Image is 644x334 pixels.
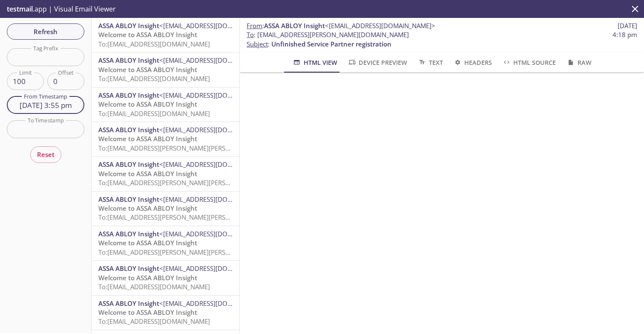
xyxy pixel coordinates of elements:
span: ASSA ABLOY Insight [98,264,159,273]
div: ASSA ABLOY Insight<[EMAIL_ADDRESS][DOMAIN_NAME]>Welcome to ASSA ABLOY InsightTo:[EMAIL_ADDRESS][D... [92,18,239,52]
span: <[EMAIL_ADDRESS][DOMAIN_NAME]> [325,21,435,30]
span: To: [EMAIL_ADDRESS][DOMAIN_NAME] [98,74,210,83]
span: Reset [37,149,55,160]
span: Welcome to ASSA ABLOY Insight [98,134,197,143]
span: <[EMAIL_ADDRESS][DOMAIN_NAME]> [159,160,270,168]
span: <[EMAIL_ADDRESS][DOMAIN_NAME]> [159,229,270,238]
span: Welcome to ASSA ABLOY Insight [98,273,197,282]
div: ASSA ABLOY Insight<[EMAIL_ADDRESS][DOMAIN_NAME]>Welcome to ASSA ABLOY InsightTo:[EMAIL_ADDRESS][D... [92,87,239,122]
span: To: [EMAIL_ADDRESS][PERSON_NAME][PERSON_NAME][DOMAIN_NAME] [98,144,308,152]
span: To: [EMAIL_ADDRESS][PERSON_NAME][PERSON_NAME][DOMAIN_NAME] [98,178,308,187]
span: To: [EMAIL_ADDRESS][DOMAIN_NAME] [98,109,210,118]
span: Subject [247,40,268,48]
span: : [EMAIL_ADDRESS][PERSON_NAME][DOMAIN_NAME] [247,30,409,39]
span: Refresh [14,26,78,37]
span: HTML View [292,57,337,68]
span: <[EMAIL_ADDRESS][DOMAIN_NAME]> [159,299,270,308]
span: Welcome to ASSA ABLOY Insight [98,100,197,108]
span: Welcome to ASSA ABLOY Insight [98,65,197,74]
span: To: [EMAIL_ADDRESS][PERSON_NAME][PERSON_NAME][DOMAIN_NAME] [98,248,308,256]
span: ASSA ABLOY Insight [98,56,159,64]
span: ASSA ABLOY Insight [264,21,325,30]
span: To: [EMAIL_ADDRESS][DOMAIN_NAME] [98,282,210,291]
span: ASSA ABLOY Insight [98,299,159,308]
span: 4:18 pm [612,30,637,39]
div: ASSA ABLOY Insight<[EMAIL_ADDRESS][DOMAIN_NAME]>Welcome to ASSA ABLOY InsightTo:[EMAIL_ADDRESS][P... [92,226,239,260]
span: ASSA ABLOY Insight [98,229,159,238]
span: From [247,21,262,30]
span: To: [EMAIL_ADDRESS][PERSON_NAME][PERSON_NAME][DOMAIN_NAME] [98,213,308,221]
div: ASSA ABLOY Insight<[EMAIL_ADDRESS][DOMAIN_NAME]>Welcome to ASSA ABLOY InsightTo:[EMAIL_ADDRESS][D... [92,52,239,87]
span: To [247,30,254,39]
span: ASSA ABLOY Insight [98,195,159,203]
p: : [247,30,637,49]
button: Reset [30,146,61,163]
div: ASSA ABLOY Insight<[EMAIL_ADDRESS][DOMAIN_NAME]>Welcome to ASSA ABLOY InsightTo:[EMAIL_ADDRESS][P... [92,157,239,191]
span: Unfinished Service Partner registration [271,40,391,48]
span: HTML Source [502,57,556,68]
span: : [247,21,435,30]
span: To: [EMAIL_ADDRESS][DOMAIN_NAME] [98,317,210,325]
div: ASSA ABLOY Insight<[EMAIL_ADDRESS][DOMAIN_NAME]>Welcome to ASSA ABLOY InsightTo:[EMAIL_ADDRESS][D... [92,296,239,330]
span: <[EMAIL_ADDRESS][DOMAIN_NAME]> [159,195,270,203]
span: Device Preview [348,57,407,68]
span: [DATE] [618,21,637,30]
span: <[EMAIL_ADDRESS][DOMAIN_NAME]> [159,125,270,134]
span: ASSA ABLOY Insight [98,160,159,168]
span: <[EMAIL_ADDRESS][DOMAIN_NAME]> [159,91,270,99]
span: To: [EMAIL_ADDRESS][DOMAIN_NAME] [98,40,210,48]
span: ASSA ABLOY Insight [98,21,159,30]
span: Welcome to ASSA ABLOY Insight [98,308,197,317]
button: Refresh [7,23,84,40]
div: ASSA ABLOY Insight<[EMAIL_ADDRESS][DOMAIN_NAME]>Welcome to ASSA ABLOY InsightTo:[EMAIL_ADDRESS][D... [92,261,239,295]
div: ASSA ABLOY Insight<[EMAIL_ADDRESS][DOMAIN_NAME]>Welcome to ASSA ABLOY InsightTo:[EMAIL_ADDRESS][P... [92,122,239,156]
span: Headers [453,57,492,68]
span: Raw [566,57,591,68]
span: ASSA ABLOY Insight [98,125,159,134]
span: ASSA ABLOY Insight [98,91,159,99]
span: <[EMAIL_ADDRESS][DOMAIN_NAME]> [159,56,270,64]
span: Welcome to ASSA ABLOY Insight [98,169,197,178]
div: ASSA ABLOY Insight<[EMAIL_ADDRESS][DOMAIN_NAME]>Welcome to ASSA ABLOY InsightTo:[EMAIL_ADDRESS][P... [92,192,239,226]
span: Welcome to ASSA ABLOY Insight [98,204,197,212]
span: testmail [7,4,33,14]
span: <[EMAIL_ADDRESS][DOMAIN_NAME]> [159,21,270,30]
span: <[EMAIL_ADDRESS][DOMAIN_NAME]> [159,264,270,273]
span: Welcome to ASSA ABLOY Insight [98,238,197,247]
span: Welcome to ASSA ABLOY Insight [98,30,197,39]
span: Text [417,57,443,68]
